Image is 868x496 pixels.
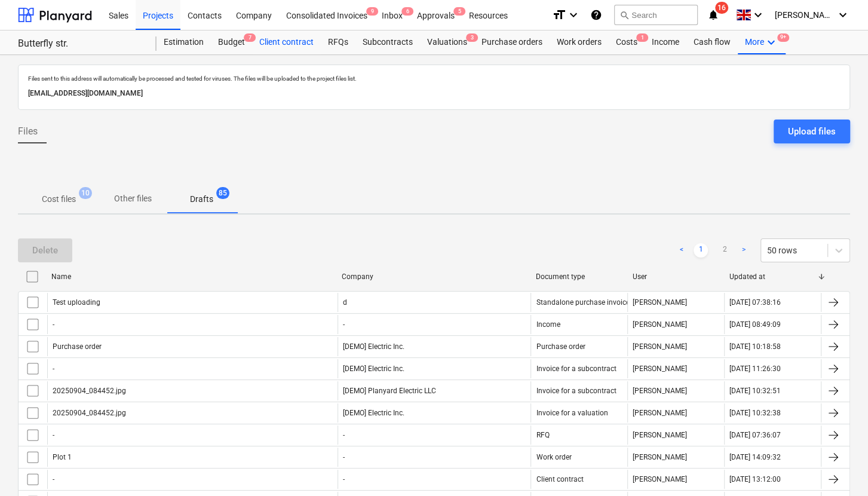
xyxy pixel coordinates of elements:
[550,30,609,54] a: Work orders
[729,453,781,461] div: [DATE] 14:09:32
[674,243,689,258] a: Previous page
[53,409,126,417] div: 20250904_084452.jpg
[737,243,751,258] a: Next page
[53,431,54,439] div: -
[53,387,126,395] div: 20250904_084452.jpg
[609,30,645,54] div: Costs
[552,8,566,22] i: format_size
[775,10,835,20] span: [PERSON_NAME]
[338,381,531,400] div: [DEMO] Planyard Electric LLC
[590,8,602,22] i: Knowledge base
[338,293,531,312] div: d
[536,298,661,307] div: Standalone purchase invoice or receipt
[343,453,345,461] div: -
[808,439,868,496] iframe: Chat Widget
[366,7,378,16] span: 9
[18,38,142,50] div: Butterfly str.
[338,403,531,422] div: [DEMO] Electric Inc.
[777,33,789,42] span: 9+
[190,193,213,206] p: Drafts
[157,30,211,54] a: Estimation
[342,273,526,281] div: Company
[211,30,252,54] a: Budget7
[338,359,531,378] div: [DEMO] Electric Inc.
[627,315,724,334] div: [PERSON_NAME]
[474,30,550,54] a: Purchase orders
[627,425,724,445] div: [PERSON_NAME]
[53,475,54,483] div: -
[627,381,724,400] div: [PERSON_NAME]
[53,298,100,307] div: Test uploading
[609,30,645,54] a: Costs1
[788,124,836,139] div: Upload files
[420,30,474,54] a: Valuations3
[645,30,686,54] a: Income
[729,320,781,329] div: [DATE] 08:49:09
[453,7,465,16] span: 5
[619,10,629,20] span: search
[633,273,720,281] div: User
[355,30,420,54] a: Subcontracts
[729,475,781,483] div: [DATE] 13:12:00
[343,431,345,439] div: -
[774,120,850,143] button: Upload files
[729,387,781,395] div: [DATE] 10:32:51
[764,35,778,50] i: keyboard_arrow_down
[627,337,724,356] div: [PERSON_NAME]
[536,431,549,439] div: RFQ
[729,431,781,439] div: [DATE] 07:36:07
[28,87,840,100] p: [EMAIL_ADDRESS][DOMAIN_NAME]
[343,475,345,483] div: -
[53,365,54,373] div: -
[627,359,724,378] div: [PERSON_NAME]
[536,365,616,373] div: Invoice for a subcontract
[715,2,728,14] span: 16
[686,30,738,54] a: Cash flow
[53,320,54,329] div: -
[836,8,850,22] i: keyboard_arrow_down
[244,33,256,42] span: 7
[252,30,321,54] a: Client contract
[636,33,648,42] span: 1
[751,8,765,22] i: keyboard_arrow_down
[28,75,840,82] p: Files sent to this address will automatically be processed and tested for viruses. The files will...
[536,342,585,351] div: Purchase order
[536,409,608,417] div: Invoice for a valuation
[466,33,478,42] span: 3
[627,448,724,467] div: [PERSON_NAME]
[401,7,413,16] span: 6
[321,30,355,54] a: RFQs
[114,192,152,205] p: Other files
[536,453,571,461] div: Work order
[18,124,38,139] span: Files
[53,342,102,351] div: Purchase order
[627,403,724,422] div: [PERSON_NAME]
[717,243,732,258] a: Page 2
[738,30,786,54] div: More
[211,30,252,54] div: Budget
[729,273,817,281] div: Updated at
[536,320,560,329] div: Income
[42,193,76,206] p: Cost files
[729,342,781,351] div: [DATE] 10:18:58
[343,320,345,329] div: -
[420,30,474,54] div: Valuations
[627,470,724,489] div: [PERSON_NAME]
[216,187,229,199] span: 85
[566,8,581,22] i: keyboard_arrow_down
[536,387,616,395] div: Invoice for a subcontract
[614,5,698,25] button: Search
[536,475,583,483] div: Client contract
[51,273,332,281] div: Name
[707,8,719,22] i: notifications
[338,337,531,356] div: [DEMO] Electric Inc.
[729,365,781,373] div: [DATE] 11:26:30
